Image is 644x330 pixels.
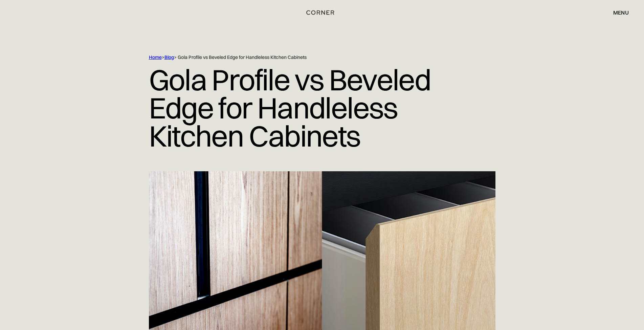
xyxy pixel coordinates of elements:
div: menu [613,10,629,15]
h1: Gola Profile vs Beveled Edge for Handleless Kitchen Cabinets [149,61,495,155]
div: > > Gola Profile vs Beveled Edge for Handleless Kitchen Cabinets [149,54,467,61]
a: Blog [164,54,174,60]
a: Home [149,54,162,60]
div: menu [606,7,629,18]
a: home [297,8,347,17]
